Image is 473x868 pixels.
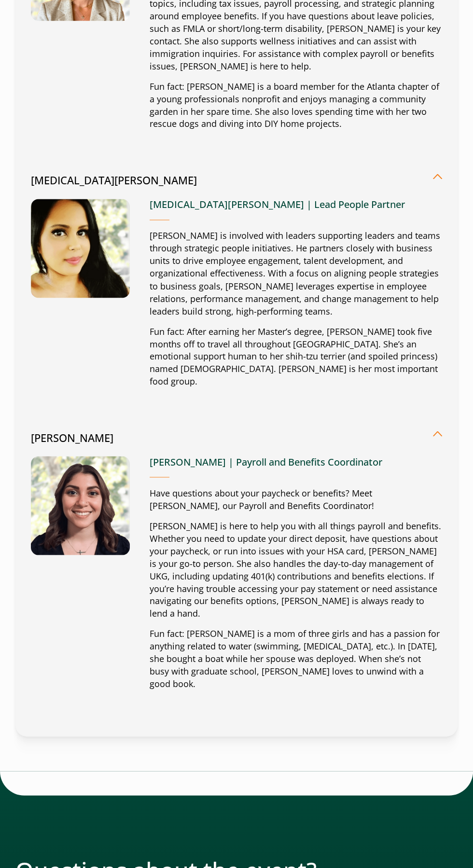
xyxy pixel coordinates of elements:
[150,230,442,317] p: [PERSON_NAME] is involved with leaders supporting leaders and teams through strategic people init...
[31,418,442,448] button: [PERSON_NAME]
[150,199,442,220] h4: [MEDICAL_DATA][PERSON_NAME] | Lead People Partner
[150,520,442,620] p: [PERSON_NAME] is here to help you with all things payroll and benefits. Whether you need to updat...
[150,81,442,131] p: Fun fact: [PERSON_NAME] is a board member for the Atlanta chapter of a young professionals nonpro...
[150,325,442,388] p: Fun fact: After earning her Master’s degree, [PERSON_NAME] took five months off to travel all thr...
[150,456,442,477] h4: [PERSON_NAME] | Payroll and Benefits Coordinator
[150,487,442,512] p: Have questions about your paycheck or benefits? Meet [PERSON_NAME], our Payroll and Benefits Coor...
[31,161,442,191] button: [MEDICAL_DATA][PERSON_NAME]
[150,627,442,690] p: Fun fact: [PERSON_NAME] is a mom of three girls and has a passion for anything related to water (...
